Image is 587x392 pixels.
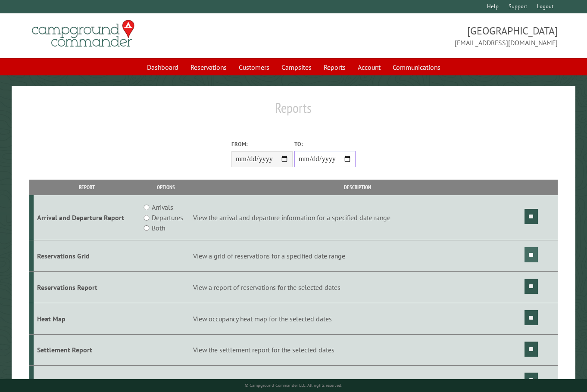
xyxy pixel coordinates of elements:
td: View a grid of reservations for a specified date range [192,240,523,272]
a: Dashboard [142,59,184,75]
th: Report [34,180,140,195]
td: Arrival and Departure Report [34,195,140,240]
label: From: [231,140,293,148]
a: Communications [387,59,446,75]
a: Reports [318,59,351,75]
a: Reservations [185,59,232,75]
a: Account [353,59,386,75]
img: Campground Commander [29,17,137,50]
td: View a report of reservations for the selected dates [192,271,523,303]
a: Campsites [276,59,317,75]
label: To: [294,140,356,148]
h1: Reports [29,100,558,123]
span: [GEOGRAPHIC_DATA] [EMAIL_ADDRESS][DOMAIN_NAME] [293,24,558,48]
td: Reservations Report [34,271,140,303]
td: Settlement Report [34,334,140,366]
small: © Campground Commander LLC. All rights reserved. [245,383,342,388]
th: Description [192,180,523,195]
td: Heat Map [34,303,140,334]
td: View occupancy heat map for the selected dates [192,303,523,334]
label: Both [152,223,165,233]
td: View the settlement report for the selected dates [192,334,523,366]
td: View the arrival and departure information for a specified date range [192,195,523,240]
a: Customers [234,59,275,75]
th: Options [140,180,192,195]
label: Arrivals [152,202,173,212]
td: Reservations Grid [34,240,140,272]
label: Departures [152,212,183,223]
